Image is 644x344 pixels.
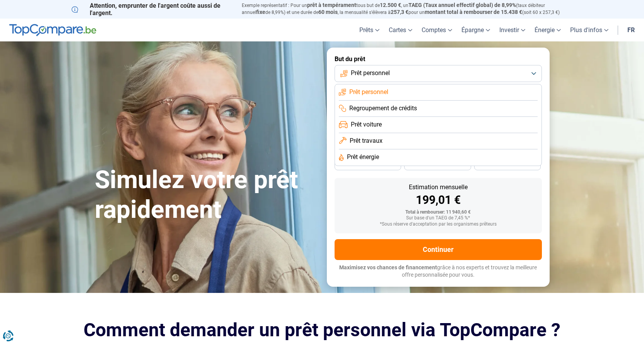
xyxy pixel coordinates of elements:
a: Cartes [384,19,417,41]
span: fixe [256,9,265,15]
span: 257,3 € [391,9,408,15]
a: fr [623,19,639,41]
a: Épargne [457,19,495,41]
span: Prêt personnel [349,88,388,96]
a: Prêts [355,19,384,41]
span: 24 mois [499,162,516,167]
span: Prêt personnel [351,69,390,77]
span: Prêt travaux [350,137,383,145]
img: TopCompare [9,24,96,36]
span: 60 mois [318,9,338,15]
span: Regroupement de crédits [349,104,417,113]
h2: Comment demander un prêt personnel via TopCompare ? [72,319,573,341]
p: Exemple représentatif : Pour un tous but de , un (taux débiteur annuel de 8,99%) et une durée de ... [242,2,573,16]
span: Maximisez vos chances de financement [339,264,437,270]
label: But du prêt [335,55,542,63]
h1: Simulez votre prêt rapidement [95,165,318,225]
span: Prêt énergie [347,153,379,161]
a: Investir [495,19,530,41]
span: TAEG (Taux annuel effectif global) de 8,99% [408,2,516,8]
div: Total à rembourser: 11 940,60 € [341,210,536,215]
div: *Sous réserve d'acceptation par les organismes prêteurs [341,222,536,227]
p: Attention, emprunter de l'argent coûte aussi de l'argent. [72,2,232,17]
a: Comptes [417,19,457,41]
div: Estimation mensuelle [341,184,536,190]
span: prêt à tempérament [307,2,356,8]
button: Continuer [335,239,542,260]
span: 30 mois [429,162,446,167]
button: Prêt personnel [335,65,542,82]
div: 199,01 € [341,194,536,206]
span: 12.500 € [380,2,401,8]
a: Énergie [530,19,565,41]
p: grâce à nos experts et trouvez la meilleure offre personnalisée pour vous. [335,264,542,279]
span: 36 mois [359,162,376,167]
a: Plus d'infos [565,19,613,41]
span: Prêt voiture [351,120,382,129]
div: Sur base d'un TAEG de 7,45 %* [341,216,536,221]
span: montant total à rembourser de 15.438 € [425,9,522,15]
